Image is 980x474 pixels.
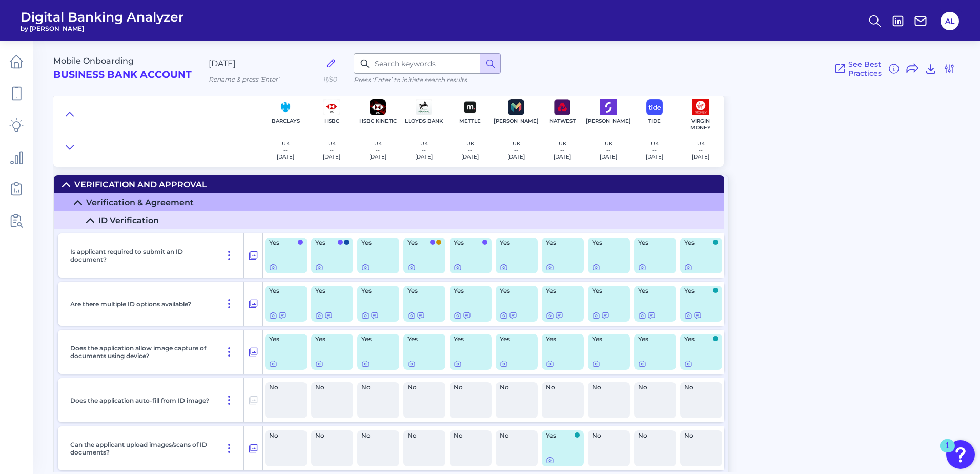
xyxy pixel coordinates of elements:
p: [DATE] [369,153,386,160]
span: No [592,432,620,439]
p: UK [415,140,433,147]
p: Rename & press 'Enter' [209,75,337,83]
span: Yes [638,336,666,342]
span: Yes [500,288,527,294]
div: 1 [945,446,950,459]
span: Yes [454,288,481,294]
span: No [361,432,389,439]
span: See Best Practices [848,60,882,78]
p: -- [692,147,709,153]
p: Can the applicant upload images/scans of ID documents? [70,441,211,456]
span: Yes [638,288,666,294]
span: Yes [500,240,527,246]
span: Yes [454,240,481,246]
span: Yes [361,288,389,294]
p: [DATE] [507,153,525,160]
p: -- [277,147,294,153]
p: [DATE] [461,153,479,160]
p: HSBC Kinetic [359,117,397,124]
span: No [500,384,527,390]
p: -- [554,147,571,153]
p: Press ‘Enter’ to initiate search results [354,76,501,84]
p: [DATE] [323,153,340,160]
span: Yes [684,336,712,342]
p: [PERSON_NAME] [494,117,539,124]
p: [DATE] [600,153,617,160]
span: Mobile Onboarding [53,56,134,66]
p: UK [277,140,294,147]
span: No [684,432,712,439]
span: No [638,384,666,390]
p: Virgin Money [682,117,720,131]
span: Yes [269,336,297,342]
span: Yes [269,288,297,294]
span: Yes [361,240,389,246]
span: No [315,432,343,439]
p: [DATE] [277,153,294,160]
span: No [315,384,343,390]
div: ID Verification [98,215,159,225]
input: Search keywords [354,53,501,74]
span: Yes [684,240,712,246]
span: Yes [407,336,435,342]
p: UK [554,140,571,147]
span: Yes [592,336,620,342]
span: No [407,432,435,439]
p: UK [646,140,663,147]
div: Verification & Agreement [86,197,194,207]
p: Barclays [272,117,300,124]
button: Open Resource Center, 1 new notification [946,440,975,469]
span: Yes [454,336,481,342]
p: Does the application auto-fill from ID image? [70,397,209,404]
p: NatWest [549,117,576,124]
summary: ID Verification [54,211,724,229]
span: No [269,432,297,439]
p: -- [323,147,340,153]
span: Yes [269,240,297,246]
span: Digital Banking Analyzer [21,9,184,25]
span: No [454,384,481,390]
p: Is applicant required to submit an ID document? [70,248,211,263]
span: No [638,432,666,439]
p: -- [369,147,386,153]
button: AL [941,12,959,30]
p: -- [600,147,617,153]
p: -- [415,147,433,153]
summary: Verification & Agreement [54,193,724,211]
span: Yes [546,432,574,439]
span: No [269,384,297,390]
p: UK [461,140,479,147]
span: Yes [500,336,527,342]
p: [DATE] [554,153,571,160]
span: No [500,432,527,439]
span: No [592,384,620,390]
span: Yes [592,288,620,294]
p: Are there multiple ID options available? [70,300,191,308]
p: Does the application allow image capture of documents using device? [70,344,211,360]
p: [DATE] [415,153,433,160]
p: -- [507,147,525,153]
div: Verification and Approval [74,180,207,189]
span: Yes [546,288,574,294]
p: Tide [648,117,661,124]
p: Mettle [459,117,481,124]
p: -- [646,147,663,153]
p: UK [507,140,525,147]
p: -- [461,147,479,153]
a: See Best Practices [834,60,882,78]
p: [DATE] [646,153,663,160]
p: UK [600,140,617,147]
span: Yes [361,336,389,342]
p: HSBC [324,117,339,124]
span: No [546,384,574,390]
span: Yes [315,240,337,246]
span: Yes [592,240,620,246]
span: Yes [684,288,712,294]
span: by [PERSON_NAME] [21,25,184,32]
span: Yes [315,336,343,342]
span: Yes [407,240,429,246]
span: No [454,432,481,439]
span: Yes [315,288,343,294]
p: [DATE] [692,153,709,160]
span: Yes [546,336,574,342]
